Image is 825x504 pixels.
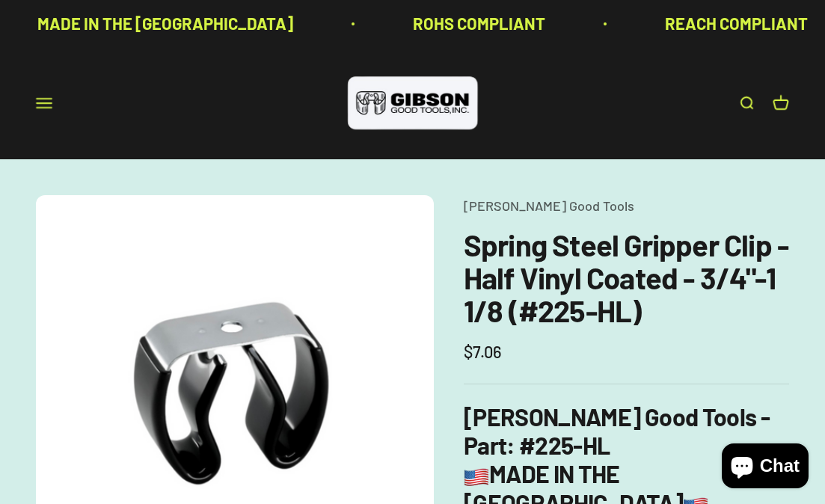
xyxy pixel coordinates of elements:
h1: Spring Steel Gripper Clip - Half Vinyl Coated - 3/4"-1 1/8 (#225-HL) [464,228,789,327]
p: MADE IN THE [GEOGRAPHIC_DATA] [10,10,266,37]
b: : #225-HL [506,431,610,459]
a: [PERSON_NAME] Good Tools [464,197,634,214]
p: REACH COMPLIANT [637,10,780,37]
inbox-online-store-chat: Shopify online store chat [717,443,813,492]
p: ROHS COMPLIANT [385,10,518,37]
sale-price: $7.06 [464,339,502,365]
span: Part [464,431,506,459]
b: [PERSON_NAME] Good Tools - [464,402,770,459]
